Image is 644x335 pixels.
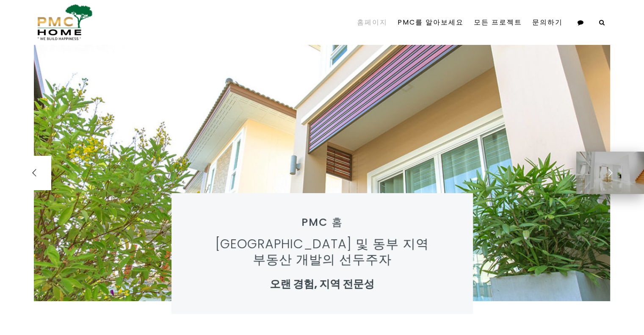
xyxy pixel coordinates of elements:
[532,17,563,27] font: 문의하기
[352,3,392,42] a: 홈페이지
[34,4,93,40] img: pmc-로고
[527,3,568,42] a: 문의하기
[392,3,469,42] a: PMC를 알아보세요
[398,17,464,27] font: PMC를 알아보세요
[301,215,343,230] font: PMC 홈
[474,17,522,27] font: 모든 프로젝트
[357,17,387,27] font: 홈페이지
[270,277,374,291] font: 오랜 경험, 지역 전문성
[215,235,429,269] font: [GEOGRAPHIC_DATA] 및 동부 지역 부동산 개발의 선두주자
